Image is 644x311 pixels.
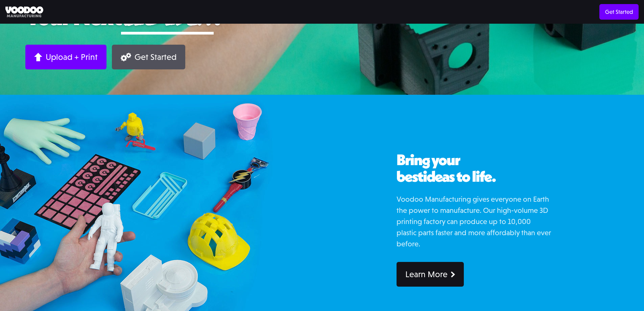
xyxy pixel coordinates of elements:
img: Gears [121,53,131,61]
a: Learn More [397,262,464,287]
div: Upload + Print [46,52,98,62]
h2: Bring your best [397,152,552,185]
span: ideas to life. [423,167,496,186]
div: Get Started [135,52,176,62]
a: Get Started [112,45,185,69]
a: Get Started [599,4,639,20]
span: big idea [121,2,214,31]
img: Voodoo Manufacturing logo [5,6,43,18]
p: Voodoo Manufacturing gives everyone on Earth the power to manufacture. Our high-volume 3D printin... [397,194,552,249]
img: Arrow up [34,53,42,61]
a: Upload + Print [25,45,106,69]
div: Learn More [405,269,448,280]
